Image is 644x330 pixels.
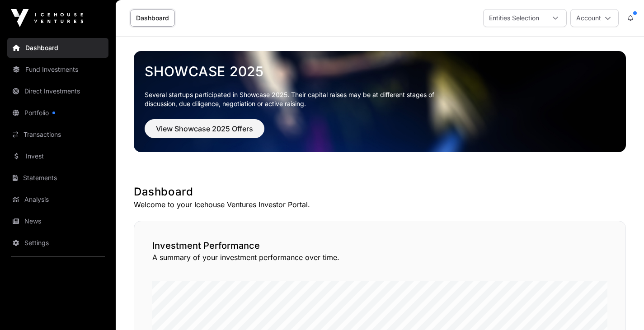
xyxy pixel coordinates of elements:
[134,185,626,199] h1: Dashboard
[156,123,253,134] span: View Showcase 2025 Offers
[570,9,619,27] button: Account
[134,51,626,152] img: Showcase 2025
[7,190,108,209] a: Analysis
[7,125,108,144] a: Transactions
[7,146,108,166] a: Invest
[145,128,264,137] a: View Showcase 2025 Offers
[145,63,615,79] a: Showcase 2025
[7,168,108,188] a: Statements
[7,211,108,231] a: News
[11,9,83,27] img: Icehouse Ventures Logo
[7,60,108,79] a: Fund Investments
[7,81,108,101] a: Direct Investments
[484,9,545,27] div: Entities Selection
[134,199,626,210] p: Welcome to your Icehouse Ventures Investor Portal.
[152,252,607,263] p: A summary of your investment performance over time.
[130,9,175,27] a: Dashboard
[145,90,448,108] p: Several startups participated in Showcase 2025. Their capital raises may be at different stages o...
[145,119,264,138] button: View Showcase 2025 Offers
[7,38,108,58] a: Dashboard
[152,239,607,252] h2: Investment Performance
[7,233,108,253] a: Settings
[7,103,108,123] a: Portfolio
